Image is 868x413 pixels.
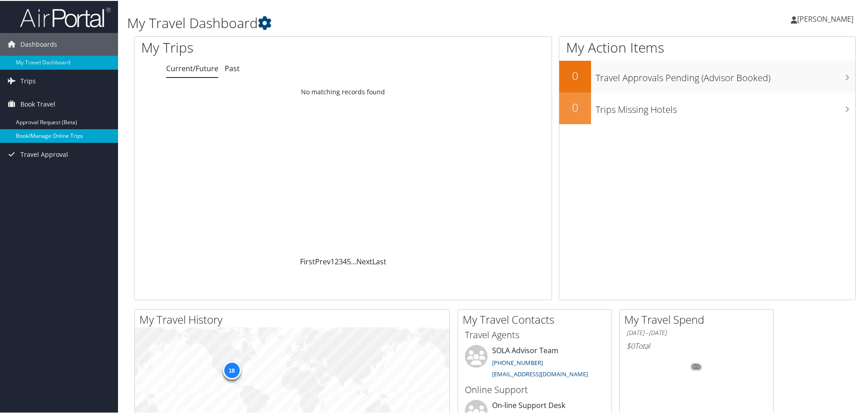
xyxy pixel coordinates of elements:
h2: 0 [559,67,591,83]
h1: My Action Items [559,37,855,56]
tspan: 0% [693,364,700,369]
span: … [351,256,356,266]
a: 1 [330,256,335,266]
h3: Travel Agents [465,328,605,340]
a: 0Travel Approvals Pending (Advisor Booked) [559,60,855,92]
a: [EMAIL_ADDRESS][DOMAIN_NAME] [492,369,588,377]
span: Dashboards [20,32,57,55]
span: Book Travel [20,92,55,115]
span: [PERSON_NAME] [797,13,853,23]
a: [PERSON_NAME] [791,5,863,32]
li: SOLA Advisor Team [460,344,609,381]
td: No matching records found [134,83,552,99]
a: Prev [315,256,330,266]
span: $0 [626,340,635,350]
a: First [300,256,315,266]
a: 4 [343,256,347,266]
h2: My Travel History [139,311,449,326]
h1: My Travel Dashboard [127,13,617,32]
a: Next [356,256,372,266]
span: Trips [20,69,36,92]
a: 0Trips Missing Hotels [559,92,855,123]
h3: Online Support [465,383,605,395]
h2: My Travel Contacts [463,311,612,326]
img: airportal-logo.png [20,6,111,27]
h6: Total [626,340,766,350]
a: 3 [339,256,343,266]
h6: [DATE] - [DATE] [626,328,766,336]
a: [PHONE_NUMBER] [492,358,543,366]
div: 18 [222,360,241,379]
a: 5 [347,256,351,266]
h2: My Travel Spend [624,311,773,326]
a: Past [225,63,240,73]
a: Last [372,256,386,266]
h2: 0 [559,99,591,114]
h3: Travel Approvals Pending (Advisor Booked) [596,66,855,83]
a: Current/Future [166,63,218,73]
a: 2 [335,256,339,266]
h3: Trips Missing Hotels [596,98,855,115]
span: Travel Approval [20,142,68,165]
h1: My Trips [141,37,371,56]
